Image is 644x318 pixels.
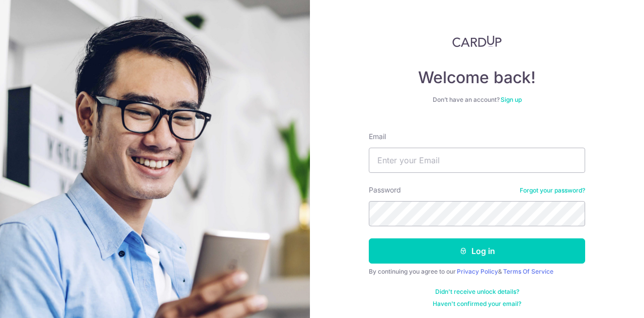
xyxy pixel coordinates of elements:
a: Didn't receive unlock details? [435,288,519,296]
a: Terms Of Service [503,268,553,275]
a: Forgot your password? [520,186,585,195]
a: Privacy Policy [457,268,498,275]
label: Password [369,185,401,195]
label: Email [369,132,386,142]
input: Enter your Email [369,148,585,173]
div: By continuing you agree to our & [369,268,585,276]
button: Log in [369,238,585,264]
div: Don’t have an account? [369,96,585,104]
img: CardUp Logo [452,35,502,47]
h4: Welcome back! [369,68,585,88]
a: Haven't confirmed your email? [433,300,521,308]
a: Sign up [501,96,522,103]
